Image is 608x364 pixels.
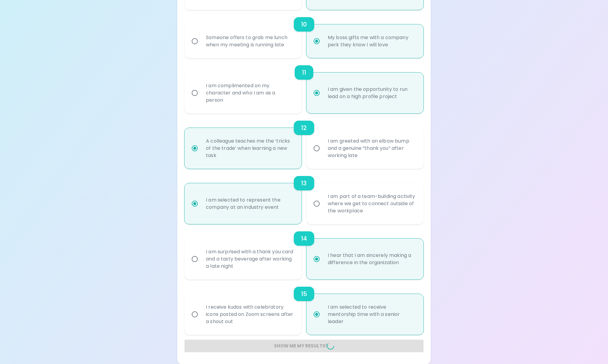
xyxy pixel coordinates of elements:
div: choice-group-check [185,279,423,335]
h6: 15 [301,289,307,299]
div: I am part of a team-building activity where we get to connect outside of the workplace [323,186,420,222]
div: I am given the opportunity to run lead on a high profile project [323,79,420,107]
div: choice-group-check [185,169,423,224]
div: choice-group-check [185,58,423,113]
div: I hear that I am sincerely making a difference in the organization [323,245,420,273]
div: choice-group-check [185,224,423,279]
div: I am greeted with an elbow bump and a genuine “thank you” after working late [323,130,420,166]
h6: 13 [301,178,307,188]
h6: 12 [301,123,307,133]
div: I receive kudos with celebratory icons posted on Zoom screens after a shout out [201,296,298,332]
div: My boss gifts me with a company perk they know I will love [323,27,420,56]
div: choice-group-check [185,113,423,169]
div: A colleague teaches me the ‘tricks of the trade’ when learning a new task [201,130,298,166]
div: I am surprised with a thank you card and a tasty beverage after working a late night [201,241,298,277]
div: I am selected to receive mentorship time with a senior leader [323,296,420,332]
div: I am selected to represent the company at an industry event [201,189,298,218]
div: choice-group-check [185,10,423,58]
div: I am complimented on my character and who I am as a person [201,75,298,111]
div: Someone offers to grab me lunch when my meeting is running late [201,27,298,56]
h6: 14 [301,234,307,243]
h6: 11 [302,68,306,77]
h6: 10 [301,20,307,29]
